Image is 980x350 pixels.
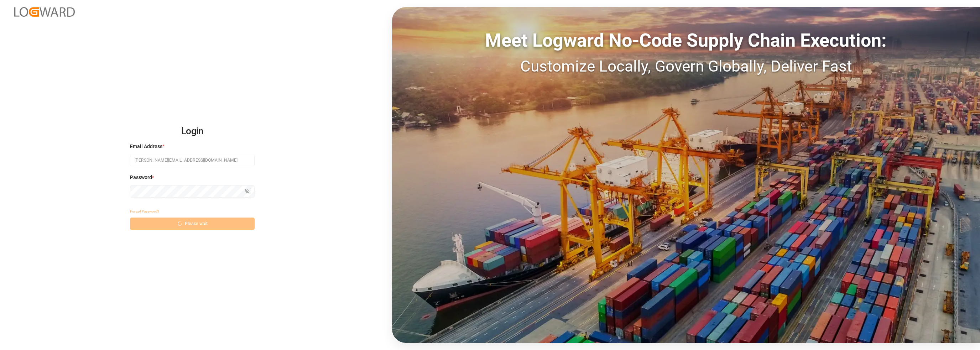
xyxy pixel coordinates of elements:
[14,7,75,17] img: Logward_new_orange.png
[130,174,152,181] span: Password
[392,27,980,54] div: Meet Logward No-Code Supply Chain Execution:
[392,54,980,78] div: Customize Locally, Govern Globally, Deliver Fast
[130,120,255,143] h2: Login
[130,154,255,166] input: Enter your email
[130,143,162,150] span: Email Address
